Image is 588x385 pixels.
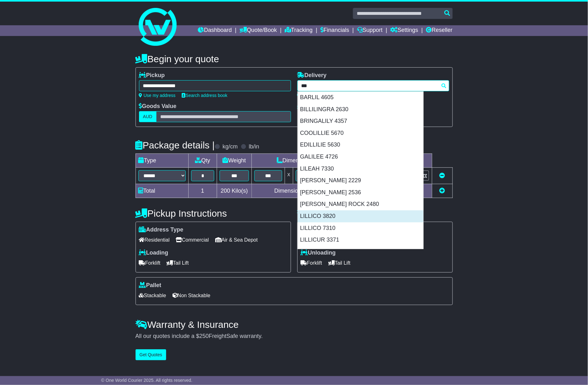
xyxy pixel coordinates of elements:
[298,210,423,222] div: LILLICO 3820
[222,143,238,150] label: kg/cm
[136,184,188,198] td: Total
[136,154,188,168] td: Type
[139,258,161,268] span: Forklift
[298,104,423,116] div: BILLILINGRA 2630
[298,115,423,127] div: BRINGALILY 4357
[139,291,166,300] span: Stackable
[297,72,327,79] label: Delivery
[136,333,453,340] div: All our quotes include a $ FreightSafe warranty.
[182,93,227,98] a: Search address book
[136,54,453,64] h4: Begin your quote
[298,246,423,258] div: LILLIMUR 3420
[139,226,184,233] label: Address Type
[139,282,161,289] label: Pallet
[439,172,445,179] a: Remove this item
[239,25,277,36] a: Quote/Book
[285,25,312,36] a: Tracking
[298,198,423,210] div: [PERSON_NAME] ROCK 2480
[101,378,192,383] span: © One World Courier 2025. All rights reserved.
[167,258,189,268] span: Tail Lift
[329,258,351,268] span: Tail Lift
[298,92,423,104] div: BARLIL 4605
[252,154,367,168] td: Dimensions (L x W x H)
[188,184,217,198] td: 1
[199,333,209,339] span: 250
[298,222,423,234] div: LILLICO 7310
[298,127,423,139] div: COOLILLIE 5670
[173,291,210,300] span: Non Stackable
[221,188,230,194] span: 200
[298,175,423,187] div: [PERSON_NAME] 2229
[298,187,423,199] div: [PERSON_NAME] 2536
[136,140,215,150] h4: Package details |
[298,163,423,175] div: LILEAH 7330
[136,208,291,219] h4: Pickup Instructions
[198,25,232,36] a: Dashboard
[139,103,177,110] label: Goods Value
[298,151,423,163] div: GALILEE 4726
[426,25,452,36] a: Reseller
[139,111,157,122] label: AUD
[217,184,252,198] td: Kilo(s)
[139,93,176,98] a: Use my address
[188,154,217,168] td: Qty
[215,235,258,245] span: Air & Sea Depot
[176,235,209,245] span: Commercial
[139,72,165,79] label: Pickup
[298,234,423,246] div: LILLICUR 3371
[320,25,349,36] a: Financials
[139,235,170,245] span: Residential
[136,319,453,330] h4: Warranty & Insurance
[391,25,418,36] a: Settings
[136,349,167,360] button: Get Quotes
[285,168,293,184] td: x
[301,258,322,268] span: Forklift
[249,143,259,150] label: lb/in
[357,25,383,36] a: Support
[301,250,336,256] label: Unloading
[139,250,168,256] label: Loading
[252,184,367,198] td: Dimensions in Centimetre(s)
[217,154,252,168] td: Weight
[439,188,445,194] a: Add new item
[298,139,423,151] div: EDILLILIE 5630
